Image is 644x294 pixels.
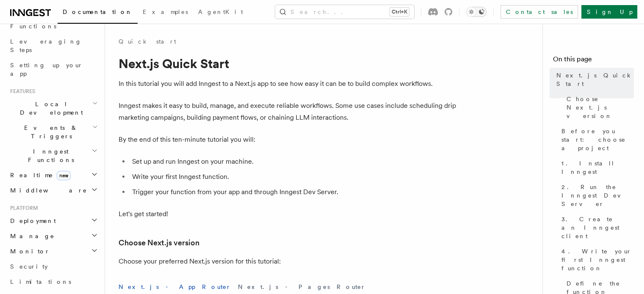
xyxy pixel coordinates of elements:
[7,124,92,140] span: Events & Triggers
[7,244,100,259] button: Monitor
[10,263,48,270] span: Security
[7,100,92,117] span: Local Development
[558,179,634,212] a: 2. Run the Inngest Dev Server
[7,183,100,198] button: Middleware
[561,247,634,272] span: 4. Write your first Inngest function
[7,232,55,240] span: Manage
[10,278,71,285] span: Limitations
[119,100,457,124] p: Inngest makes it easy to build, manage, and execute reliable workflows. Some use cases include sc...
[10,38,82,53] span: Leveraging Steps
[390,8,409,16] kbd: Ctrl+K
[57,171,71,180] span: new
[7,168,100,183] button: Realtimenew
[130,156,457,168] li: Set up and run Inngest on your machine.
[7,120,100,144] button: Events & Triggers
[7,205,38,212] span: Platform
[130,171,457,183] li: Write your first Inngest function.
[138,3,193,23] a: Examples
[193,3,248,23] a: AgentKit
[119,134,457,146] p: By the end of this ten-minute tutorial you will:
[553,54,634,68] h4: On this page
[119,256,457,267] p: Choose your preferred Next.js version for this tutorial:
[567,95,634,120] span: Choose Next.js version
[561,127,634,152] span: Before you start: choose a project
[7,247,50,256] span: Monitor
[119,208,457,220] p: Let's get started!
[563,91,634,124] a: Choose Next.js version
[561,183,634,208] span: 2. Run the Inngest Dev Server
[130,186,457,198] li: Trigger your function from your app and through Inngest Dev Server.
[466,7,486,17] button: Toggle dark mode
[275,5,414,19] button: Search...Ctrl+K
[198,8,243,15] span: AgentKit
[7,144,100,168] button: Inngest Functions
[119,237,199,249] a: Choose Next.js version
[7,217,56,225] span: Deployment
[558,156,634,179] a: 1. Install Inngest
[581,5,637,19] a: Sign Up
[556,71,634,88] span: Next.js Quick Start
[143,8,188,15] span: Examples
[7,186,87,195] span: Middleware
[7,58,100,81] a: Setting up your app
[7,228,100,244] button: Manage
[7,171,71,179] span: Realtime
[58,3,138,24] a: Documentation
[558,124,634,156] a: Before you start: choose a project
[10,62,83,77] span: Setting up your app
[561,159,634,176] span: 1. Install Inngest
[7,274,100,289] a: Limitations
[7,259,100,274] a: Security
[558,212,634,244] a: 3. Create an Inngest client
[119,37,176,46] a: Quick start
[7,34,100,58] a: Leveraging Steps
[119,56,457,71] h1: Next.js Quick Start
[7,213,100,228] button: Deployment
[553,68,634,91] a: Next.js Quick Start
[7,88,35,95] span: Features
[7,96,100,120] button: Local Development
[7,147,91,164] span: Inngest Functions
[561,215,634,240] span: 3. Create an Inngest client
[558,244,634,276] a: 4. Write your first Inngest function
[63,8,133,15] span: Documentation
[500,5,578,19] a: Contact sales
[119,78,457,90] p: In this tutorial you will add Inngest to a Next.js app to see how easy it can be to build complex...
